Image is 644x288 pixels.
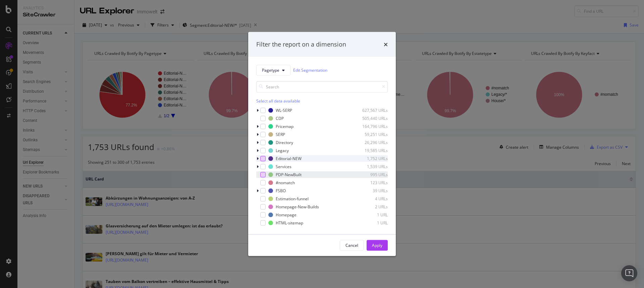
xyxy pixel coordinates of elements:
[293,67,327,74] a: Edit Segmentation
[276,212,297,218] div: Homepage
[355,196,388,202] div: 4 URLs
[355,148,388,153] div: 19,585 URLs
[276,116,284,121] div: CDP
[340,240,364,250] button: Cancel
[256,98,388,103] div: Select all data available
[621,265,637,281] div: Open Intercom Messenger
[372,242,382,248] div: Apply
[355,212,388,218] div: 1 URL
[276,164,291,169] div: Services
[276,124,293,129] div: Pricemap
[355,172,388,177] div: 995 URLs
[276,172,302,177] div: PDP-NewBuilt
[276,188,286,194] div: FSBO
[276,148,289,153] div: Legacy
[355,124,388,129] div: 164,796 URLs
[355,164,388,169] div: 1,539 URLs
[367,240,388,250] button: Apply
[355,116,388,121] div: 505,440 URLs
[276,156,302,161] div: Editorial-NEW
[276,180,295,186] div: #nomatch
[355,180,388,186] div: 123 URLs
[355,220,388,226] div: 1 URL
[248,32,396,256] div: modal
[276,220,303,226] div: HTML-sitemap
[262,67,279,73] span: Pagetype
[384,40,388,49] div: times
[256,40,346,49] div: Filter the report on a dimension
[276,196,309,202] div: Estimation-funnel
[256,65,290,75] button: Pagetype
[355,188,388,194] div: 39 URLs
[276,204,319,210] div: Homepage-New-Builds
[276,107,292,113] div: WL-SERP
[256,81,388,92] input: Search
[355,132,388,137] div: 59,251 URLs
[276,132,285,137] div: SERP
[355,140,388,145] div: 26,296 URLs
[345,242,358,248] div: Cancel
[276,140,293,145] div: Directory
[355,204,388,210] div: 2 URLs
[355,156,388,161] div: 1,752 URLs
[355,107,388,113] div: 627,567 URLs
